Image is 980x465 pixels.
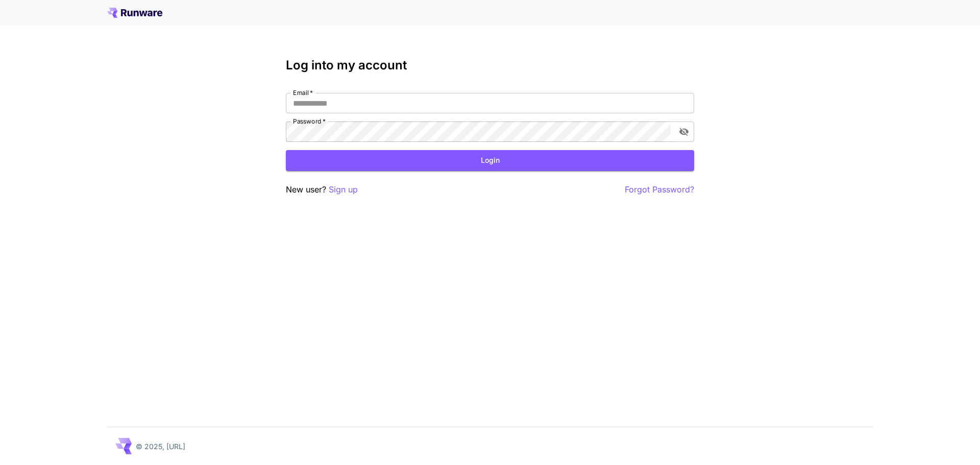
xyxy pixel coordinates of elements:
[293,117,326,126] label: Password
[136,441,185,452] p: © 2025, [URL]
[286,183,358,196] p: New user?
[625,183,694,196] button: Forgot Password?
[286,150,694,171] button: Login
[286,58,694,72] h3: Log into my account
[675,123,693,141] button: toggle password visibility
[293,88,313,97] label: Email
[329,183,358,196] button: Sign up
